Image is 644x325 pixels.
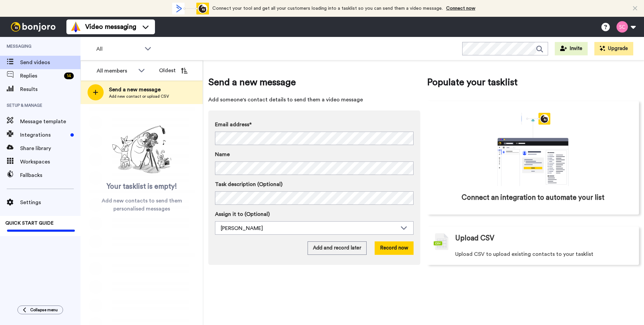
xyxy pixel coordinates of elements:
[20,198,80,206] span: Settings
[215,121,414,129] label: Email address*
[20,85,80,93] span: Results
[64,73,74,79] div: 14
[434,233,448,250] img: csv-grey.png
[208,96,420,104] span: Add someone's contact details to send them a video message
[555,42,588,55] button: Invite
[97,67,135,75] div: All members
[20,118,80,126] span: Message template
[85,22,136,32] span: Video messaging
[221,224,397,232] div: [PERSON_NAME]
[455,233,494,243] span: Upload CSV
[462,193,604,203] span: Connect an integration to automate your list
[215,180,414,188] label: Task description (Optional)
[215,150,230,158] span: Name
[17,306,63,314] button: Collapse menu
[208,76,420,89] span: Send a new message
[20,171,80,179] span: Fallbacks
[5,221,54,226] span: QUICK START GUIDE
[91,197,193,213] span: Add new contacts to send them personalised messages
[20,144,80,152] span: Share library
[427,76,639,89] span: Populate your tasklist
[455,250,593,258] span: Upload CSV to upload existing contacts to your tasklist
[20,158,80,166] span: Workspaces
[215,210,414,218] label: Assign it to (Optional)
[375,241,414,255] button: Record now
[30,307,58,313] span: Collapse menu
[212,6,443,11] span: Connect your tool and get all your customers loading into a tasklist so you can send them a video...
[172,3,209,14] div: animation
[96,45,141,53] span: All
[20,131,68,139] span: Integrations
[446,6,475,11] a: Connect now
[20,58,80,66] span: Send videos
[20,72,61,80] span: Replies
[154,64,193,77] button: Oldest
[108,123,175,177] img: ready-set-action.png
[109,86,169,94] span: Send a new message
[8,22,58,32] img: bj-logo-header-white.svg
[308,241,367,255] button: Add and record later
[107,182,177,192] span: Your tasklist is empty!
[483,113,583,186] div: animation
[70,21,81,32] img: vm-color.svg
[109,94,169,99] span: Add new contact or upload CSV
[594,42,633,55] button: Upgrade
